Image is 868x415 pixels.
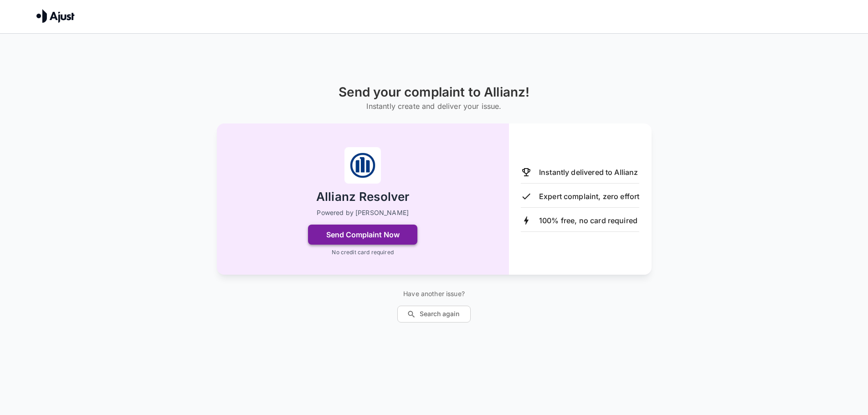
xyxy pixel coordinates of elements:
[308,225,417,245] button: Send Complaint Now
[339,100,530,113] h6: Instantly create and deliver your issue.
[344,147,381,184] img: Allianz
[397,306,471,323] button: Search again
[539,167,638,178] p: Instantly delivered to Allianz
[397,289,471,298] p: Have another issue?
[36,9,75,23] img: Ajust
[317,208,409,217] p: Powered by [PERSON_NAME]
[316,189,409,205] h2: Allianz Resolver
[539,215,637,226] p: 100% free, no card required
[539,191,639,202] p: Expert complaint, zero effort
[339,85,530,100] h1: Send your complaint to Allianz!
[332,248,393,256] p: No credit card required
